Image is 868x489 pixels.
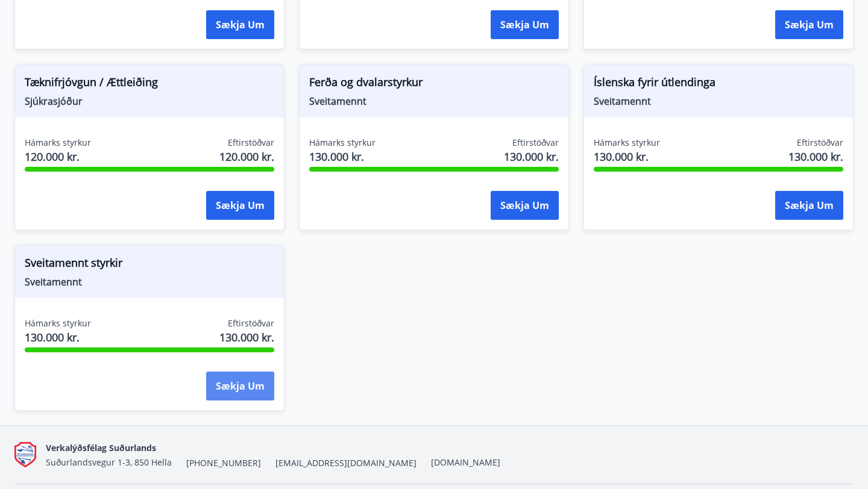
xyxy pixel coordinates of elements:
button: Sækja um [491,10,559,39]
span: Hámarks styrkur [594,137,660,149]
span: 130.000 kr. [504,149,559,164]
a: [DOMAIN_NAME] [431,456,500,468]
span: Íslenska fyrir útlendinga [594,74,843,95]
span: Hámarks styrkur [309,137,376,149]
span: Sveitamennt [25,275,274,288]
span: Sveitamennt [309,95,559,108]
span: 130.000 kr. [594,149,660,164]
span: Hámarks styrkur [25,137,91,149]
span: [EMAIL_ADDRESS][DOMAIN_NAME] [275,457,417,469]
img: Q9do5ZaFAFhn9lajViqaa6OIrJ2A2A46lF7VsacK.png [14,442,36,468]
span: Sveitamennt styrkir [25,255,274,275]
button: Sækja um [206,191,274,220]
span: 130.000 kr. [219,329,274,345]
span: Eftirstöðvar [228,317,274,329]
span: 130.000 kr. [25,329,91,345]
span: [PHONE_NUMBER] [186,457,261,469]
span: Tæknifrjóvgun / Ættleiðing [25,74,274,95]
button: Sækja um [491,191,559,220]
span: 130.000 kr. [309,149,376,164]
span: Verkalýðsfélag Suðurlands [46,442,156,453]
button: Sækja um [775,191,843,220]
span: Hámarks styrkur [25,317,91,329]
span: Eftirstöðvar [228,137,274,149]
span: Sveitamennt [594,95,843,108]
span: Suðurlandsvegur 1-3, 850 Hella [46,456,172,468]
span: 120.000 kr. [25,149,91,164]
span: Eftirstöðvar [797,137,843,149]
button: Sækja um [206,10,274,39]
span: Ferða og dvalarstyrkur [309,74,559,95]
span: 130.000 kr. [788,149,843,164]
span: Eftirstöðvar [512,137,559,149]
span: Sjúkrasjóður [25,95,274,108]
button: Sækja um [775,10,843,39]
button: Sækja um [206,372,274,400]
span: 120.000 kr. [219,149,274,164]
